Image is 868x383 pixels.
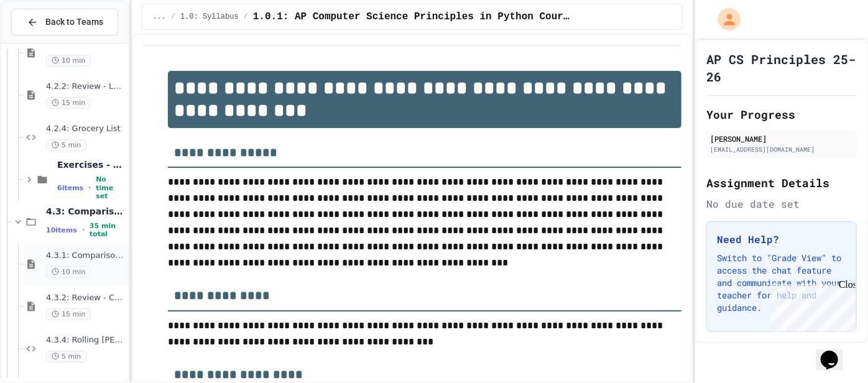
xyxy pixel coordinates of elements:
[46,97,91,109] span: 15 min
[717,232,846,247] h3: Need Help?
[180,12,239,22] span: 1.0: Syllabus
[46,308,91,320] span: 15 min
[171,12,175,22] span: /
[82,225,85,235] span: •
[705,5,744,34] div: My Account
[96,175,126,200] span: No time set
[46,351,86,362] span: 5 min
[11,9,118,35] button: Back to Teams
[706,196,857,211] div: No due date set
[88,183,91,193] span: •
[46,55,91,67] span: 10 min
[717,252,846,314] p: Switch to "Grade View" to access the chat feature and communicate with your teacher for help and ...
[46,226,77,234] span: 10 items
[90,222,126,238] span: 35 min total
[710,145,853,154] div: [EMAIL_ADDRESS][DOMAIN_NAME]
[46,335,126,346] span: 4.3.4: Rolling [PERSON_NAME]
[57,184,83,192] span: 6 items
[45,16,103,29] span: Back to Teams
[706,174,857,191] h2: Assignment Details
[244,12,248,22] span: /
[46,293,126,303] span: 4.3.2: Review - Comparison Operators
[46,266,91,278] span: 10 min
[46,251,126,261] span: 4.3.1: Comparison Operators
[46,81,126,92] span: 4.2.2: Review - Logical Operators
[152,12,166,22] span: ...
[706,50,857,85] h1: AP CS Principles 25-26
[765,279,856,332] iframe: chat widget
[46,124,126,134] span: 4.2.4: Grocery List
[46,139,86,151] span: 5 min
[816,333,856,371] iframe: chat widget
[5,5,86,79] div: Chat with us now!Close
[46,206,126,217] span: 4.3: Comparison Operators
[57,159,126,170] span: Exercises - Logical Operators
[706,106,857,123] h2: Your Progress
[253,9,571,24] span: 1.0.1: AP Computer Science Principles in Python Course Syllabus
[710,133,853,144] div: [PERSON_NAME]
